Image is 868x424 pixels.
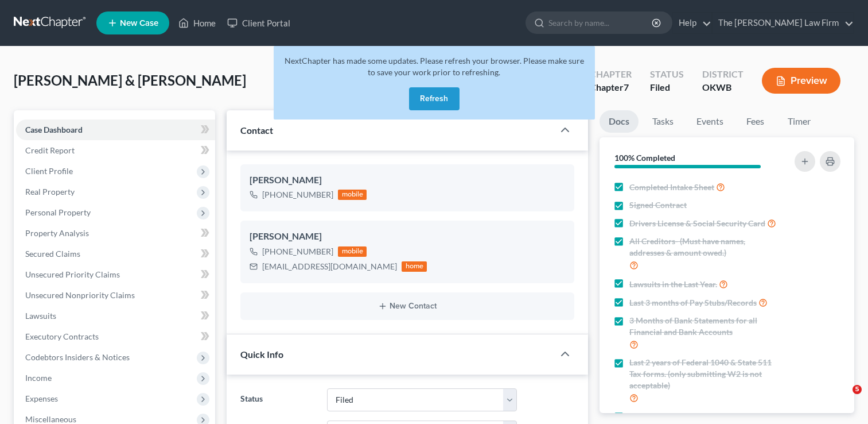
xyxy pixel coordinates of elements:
[25,394,58,403] span: Expenses
[221,13,296,33] a: Client Portal
[829,385,857,413] iframe: Intercom live chat
[285,56,584,77] span: NextChapter has made some updates. Please refresh your browser. Please make sure to save your wor...
[262,246,333,257] div: [PHONE_NUMBER]
[629,236,781,259] span: All Creditors- (Must have names, addresses & amount owed.)
[25,228,89,238] span: Property Analysis
[262,189,333,201] div: [PHONE_NUMBER]
[14,72,246,88] span: [PERSON_NAME] & [PERSON_NAME]
[402,261,427,272] div: home
[25,125,83,134] span: Case Dashboard
[590,68,632,81] div: Chapter
[173,13,221,33] a: Home
[25,373,52,383] span: Income
[614,153,675,163] strong: 100% Completed
[737,110,774,133] a: Fees
[779,110,820,133] a: Timer
[16,326,215,347] a: Executory Contracts
[629,411,757,423] span: Real Property Deeds and Mortgages
[338,190,367,200] div: mobile
[629,297,757,309] span: Last 3 months of Pay Stubs/Records
[629,199,687,211] span: Signed Contract
[600,110,639,133] a: Docs
[643,110,683,133] a: Tasks
[16,264,215,285] a: Unsecured Priority Claims
[629,279,717,290] span: Lawsuits in the Last Year.
[25,352,130,362] span: Codebtors Insiders & Notices
[338,246,367,257] div: mobile
[262,261,397,272] div: [EMAIL_ADDRESS][DOMAIN_NAME]
[548,12,653,33] input: Search by name...
[25,290,135,300] span: Unsecured Nonpriority Claims
[713,13,854,33] a: The [PERSON_NAME] Law Firm
[25,207,91,217] span: Personal Property
[235,388,321,411] label: Status
[16,306,215,326] a: Lawsuits
[16,285,215,306] a: Unsecured Nonpriority Claims
[120,19,158,28] span: New Case
[25,311,56,321] span: Lawsuits
[673,13,711,33] a: Help
[25,166,73,176] span: Client Profile
[16,120,215,140] a: Case Dashboard
[629,182,714,193] span: Completed Intake Sheet
[650,68,684,81] div: Status
[25,145,75,155] span: Credit Report
[16,140,215,161] a: Credit Report
[853,385,862,394] span: 5
[25,332,99,341] span: Executory Contracts
[409,87,460,110] button: Refresh
[590,81,632,94] div: Chapter
[25,269,120,279] span: Unsecured Priority Claims
[25,414,76,424] span: Miscellaneous
[624,82,629,92] span: 7
[629,218,765,229] span: Drivers License & Social Security Card
[629,357,781,391] span: Last 2 years of Federal 1040 & State 511 Tax forms. (only submitting W2 is not acceptable)
[16,223,215,244] a: Property Analysis
[16,244,215,264] a: Secured Claims
[240,125,273,136] span: Contact
[250,230,565,244] div: [PERSON_NAME]
[702,68,744,81] div: District
[240,349,283,360] span: Quick Info
[250,302,565,311] button: New Contact
[25,187,75,196] span: Real Property
[25,249,80,259] span: Secured Claims
[762,68,840,94] button: Preview
[702,81,744,94] div: OKWB
[650,81,684,94] div: Filed
[250,174,565,187] div: [PERSON_NAME]
[687,110,733,133] a: Events
[629,315,781,338] span: 3 Months of Bank Statements for all Financial and Bank Accounts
